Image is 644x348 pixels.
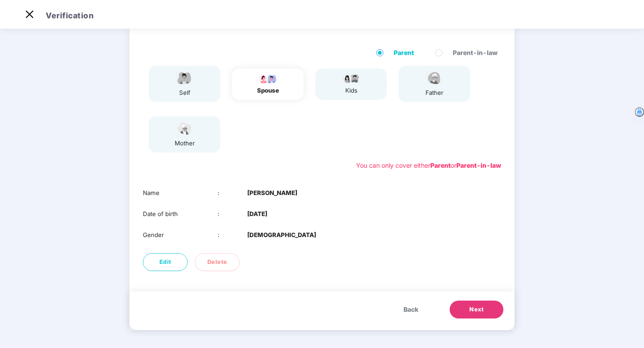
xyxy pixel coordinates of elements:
span: Parent [390,48,417,58]
img: svg+xml;base64,PHN2ZyB4bWxucz0iaHR0cDovL3d3dy53My5vcmcvMjAwMC9zdmciIHdpZHRoPSI3OS4wMzciIGhlaWdodD... [340,73,362,84]
span: Delete [207,258,228,267]
div: : [218,230,248,240]
div: spouse [257,86,279,95]
button: Edit [143,253,188,271]
div: Name [143,188,218,198]
button: Next [450,301,503,318]
b: Parent-in-law [456,161,501,169]
img: svg+xml;base64,PHN2ZyBpZD0iRmF0aGVyX2ljb24iIHhtbG5zPSJodHRwOi8vd3d3LnczLm9yZy8yMDAwL3N2ZyIgeG1sbn... [423,70,446,86]
button: Back [395,301,427,318]
div: self [173,88,196,98]
b: [PERSON_NAME] [247,188,297,198]
b: [DEMOGRAPHIC_DATA] [247,230,316,240]
div: mother [173,139,196,148]
div: You can only cover either or [356,161,501,170]
span: Next [469,305,484,314]
b: [DATE] [247,209,267,219]
span: Edit [159,258,172,267]
div: : [218,188,248,198]
img: svg+xml;base64,PHN2ZyBpZD0iRW1wbG95ZWVfbWFsZSIgeG1sbnM9Imh0dHA6Ly93d3cudzMub3JnLzIwMDAvc3ZnIiB3aW... [173,70,196,86]
b: Parent [430,161,451,169]
button: Delete [195,253,240,271]
span: Parent-in-law [449,48,501,58]
img: svg+xml;base64,PHN2ZyB4bWxucz0iaHR0cDovL3d3dy53My5vcmcvMjAwMC9zdmciIHdpZHRoPSI5Ny44OTciIGhlaWdodD... [257,73,279,84]
div: Date of birth [143,209,218,219]
div: Gender [143,230,218,240]
img: svg+xml;base64,PHN2ZyB4bWxucz0iaHR0cDovL3d3dy53My5vcmcvMjAwMC9zdmciIHdpZHRoPSI1NCIgaGVpZ2h0PSIzOC... [173,121,196,136]
span: Back [404,305,418,314]
div: : [218,209,248,219]
div: father [423,88,446,98]
div: kids [340,86,362,95]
